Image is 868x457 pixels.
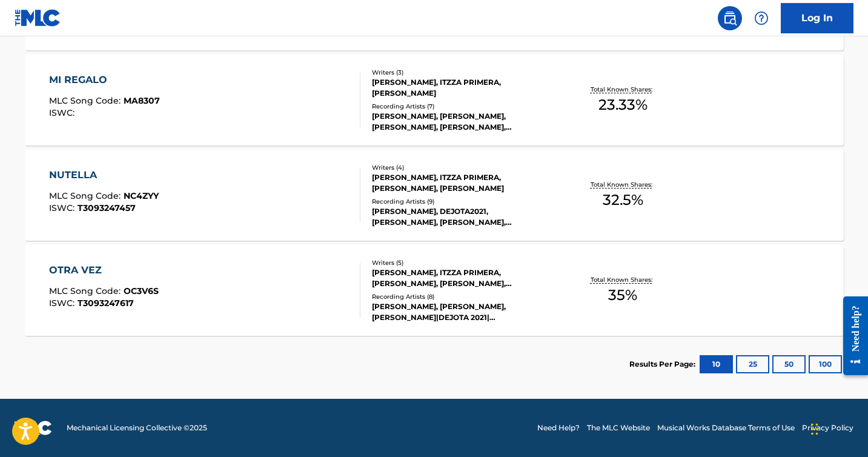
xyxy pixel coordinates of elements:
img: search [723,11,737,25]
a: Musical Works Database Terms of Use [657,422,795,433]
p: Total Known Shares: [591,275,655,284]
div: Widget de chat [807,399,868,457]
button: 10 [700,355,733,373]
div: Writers ( 5 ) [372,258,555,267]
div: [PERSON_NAME], ITZZA PRIMERA, [PERSON_NAME], [PERSON_NAME], [PERSON_NAME] [372,267,555,289]
img: help [754,11,769,25]
a: OTRA VEZMLC Song Code:OC3V6SISWC:T3093247617Writers (5)[PERSON_NAME], ITZZA PRIMERA, [PERSON_NAME... [25,245,844,336]
div: OTRA VEZ [49,263,159,278]
iframe: Chat Widget [807,399,868,457]
span: MA8307 [124,95,160,106]
p: Total Known Shares: [591,180,655,189]
div: Arrastrar [811,411,818,447]
a: NUTELLAMLC Song Code:NC4ZYYISWC:T3093247457Writers (4)[PERSON_NAME], ITZZA PRIMERA, [PERSON_NAME]... [25,150,844,241]
button: 50 [772,355,806,373]
div: Writers ( 3 ) [372,68,555,77]
span: ISWC : [49,298,78,309]
button: 100 [809,355,842,373]
span: 32.5 % [603,189,643,211]
span: MLC Song Code : [49,95,124,106]
span: ISWC : [49,202,78,213]
a: Log In [781,3,853,33]
p: Total Known Shares: [591,85,655,94]
a: The MLC Website [587,422,650,433]
span: MLC Song Code : [49,190,124,201]
div: Recording Artists ( 9 ) [372,197,555,206]
img: logo [15,421,52,435]
a: MI REGALOMLC Song Code:MA8307ISWC:Writers (3)[PERSON_NAME], ITZZA PRIMERA, [PERSON_NAME]Recording... [25,55,844,145]
div: Recording Artists ( 8 ) [372,292,555,301]
div: [PERSON_NAME], ITZZA PRIMERA, [PERSON_NAME], [PERSON_NAME] [372,172,555,194]
span: 23.33 % [598,94,648,116]
p: Results Per Page: [629,359,698,370]
a: Privacy Policy [802,422,853,433]
div: NUTELLA [49,168,159,182]
div: Help [749,6,774,30]
div: Writers ( 4 ) [372,163,555,172]
div: MI REGALO [49,73,160,87]
a: Public Search [718,6,742,30]
iframe: Resource Center [834,287,868,385]
div: [PERSON_NAME], ITZZA PRIMERA, [PERSON_NAME] [372,77,555,99]
span: OC3V6S [124,285,159,296]
span: 35 % [608,284,637,306]
span: T3093247457 [78,202,136,213]
span: Mechanical Licensing Collective © 2025 [67,422,207,433]
img: MLC Logo [15,9,61,27]
a: Need Help? [537,422,580,433]
div: [PERSON_NAME], [PERSON_NAME], [PERSON_NAME], [PERSON_NAME], [PERSON_NAME];[PERSON_NAME];[PERSON_N... [372,111,555,133]
span: ISWC : [49,107,78,118]
button: 25 [736,355,769,373]
span: MLC Song Code : [49,285,124,296]
div: Recording Artists ( 7 ) [372,102,555,111]
span: NC4ZYY [124,190,159,201]
div: [PERSON_NAME], DEJOTA2021, [PERSON_NAME], [PERSON_NAME],[PERSON_NAME],DEJOTA2021, [PERSON_NAME], ... [372,206,555,228]
span: T3093247617 [78,298,134,309]
div: [PERSON_NAME], [PERSON_NAME], [PERSON_NAME]|DEJOTA 2021|[PERSON_NAME]|[PERSON_NAME] W|ITZZA PRIME... [372,301,555,323]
